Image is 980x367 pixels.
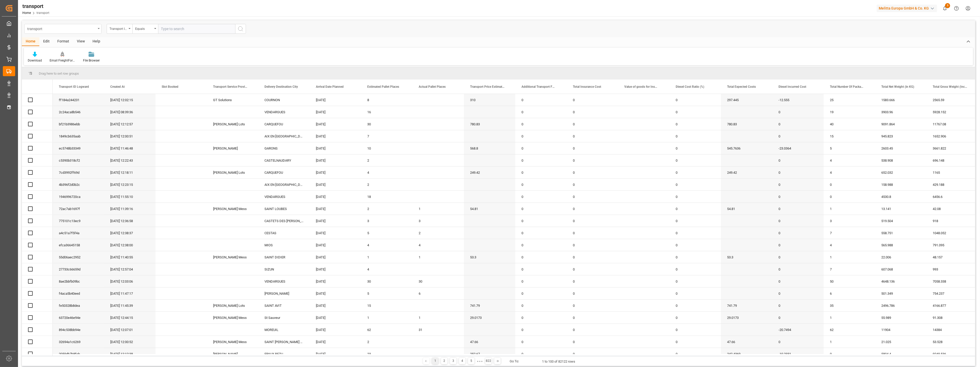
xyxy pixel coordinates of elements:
div: 0 [515,239,567,251]
div: 0 [670,154,721,166]
div: 1849cb635aab [53,130,104,142]
div: 4166.877 [927,300,978,311]
div: 3 [413,215,464,227]
div: 5 [824,142,875,154]
div: 0 [567,275,618,287]
div: 4b396f2d0b2c [53,179,104,190]
div: f4aca5b40eed [53,287,104,299]
div: 429.188 [927,179,978,190]
div: [DATE] 12:18:11 [104,167,155,178]
div: 11767.08 [927,118,978,130]
div: VENDARGUES [258,191,310,203]
div: 0 [670,179,721,190]
div: 3903.96 [875,106,927,118]
div: 7cd3992ff69d [53,167,104,178]
div: 945.823 [875,130,927,142]
div: 0 [772,215,824,227]
div: 0 [515,94,567,106]
div: View [73,37,89,46]
div: Press SPACE to select this row. [22,142,53,154]
div: 0 [670,251,721,263]
div: 0 [772,275,824,287]
div: 791.095 [927,239,978,251]
button: show 3 new notifications [939,3,951,14]
div: 2565.59 [927,94,978,106]
div: 6 [413,287,464,299]
div: 1583.666 [875,94,927,106]
div: 29.0173 [721,312,772,324]
div: CARQUEFOU [258,167,310,178]
div: 0 [670,142,721,154]
div: 4 [361,167,413,178]
div: 780.83 [464,118,515,130]
div: 0 [567,154,618,166]
div: 0 [515,179,567,190]
div: 0 [772,300,824,311]
div: [DATE] [310,191,361,203]
div: [DATE] 12:38:00 [104,239,155,251]
div: 0 [515,263,567,275]
div: 0 [772,130,824,142]
button: open menu [24,24,102,34]
div: 4 [361,263,413,275]
div: 0 [567,130,618,142]
div: 15 [361,300,413,311]
div: AIX EN [GEOGRAPHIC_DATA] [258,179,310,190]
div: CASTETS DES [PERSON_NAME] [258,215,310,227]
div: [DATE] 11:55:10 [104,191,155,203]
div: 0 [670,227,721,239]
div: Edit [39,37,53,46]
div: 568.8 [464,142,515,154]
div: Press SPACE to select this row. [22,106,53,118]
div: 558.751 [875,227,927,239]
div: 3 [361,215,413,227]
div: [PERSON_NAME] Mess [207,251,258,263]
div: bf21b3986ebb [53,118,104,130]
div: 0 [515,215,567,227]
div: 7 [824,263,875,275]
div: 10 [361,142,413,154]
div: 0 [567,203,618,215]
div: 0 [670,275,721,287]
div: [DATE] [310,142,361,154]
div: ff184a244231 [53,94,104,106]
div: 4 [361,239,413,251]
div: [DATE] 12:36:58 [104,215,155,227]
div: Press SPACE to select this row. [22,94,53,106]
div: [DATE] [310,203,361,215]
div: 8 [361,94,413,106]
div: 0 [670,118,721,130]
div: 0 [567,118,618,130]
div: Press SPACE to select this row. [22,179,53,191]
div: 0 [670,263,721,275]
div: 1165 [927,167,978,178]
div: 0 [772,312,824,324]
div: 1 [413,203,464,215]
div: [DATE] [310,106,361,118]
a: Home [22,11,31,15]
div: 0 [567,142,618,154]
div: Press SPACE to select this row. [22,118,53,130]
div: 4 [413,239,464,251]
div: 1 [824,251,875,263]
div: 0 [567,167,618,178]
div: 0 [772,154,824,166]
div: Equals [135,25,153,31]
div: 1 [824,312,875,324]
div: [PERSON_NAME] Mess [207,203,258,215]
div: 27733c66659d [53,263,104,275]
div: Help [89,37,104,46]
div: [DATE] [310,130,361,142]
div: Press SPACE to select this row. [22,130,53,142]
div: 0 [515,154,567,166]
div: 1946996720ca [53,191,104,203]
div: 993 [927,263,978,275]
div: 780.83 [721,118,772,130]
div: [DATE] [310,287,361,299]
div: 63720e46e94e [53,312,104,324]
div: 0 [670,312,721,324]
div: 652.032 [875,167,927,178]
div: [DATE] [310,118,361,130]
div: [DATE] 11:40:55 [104,251,155,263]
div: 0 [515,227,567,239]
